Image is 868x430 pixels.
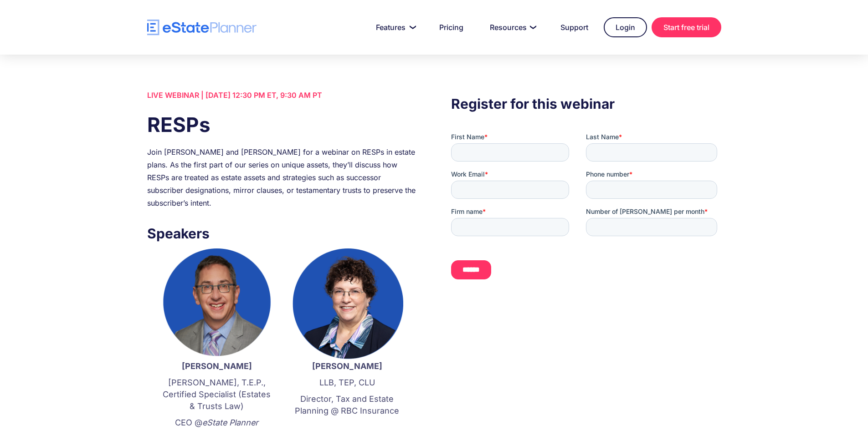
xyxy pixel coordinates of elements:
h3: Register for this webinar [451,93,721,114]
p: Director, Tax and Estate Planning @ RBC Insurance [291,393,403,417]
div: LIVE WEBINAR | [DATE] 12:30 PM ET, 9:30 AM PT [147,89,417,101]
h3: Speakers [147,223,417,244]
iframe: Form 0 [451,132,721,295]
a: Login [604,17,647,37]
p: [PERSON_NAME], T.E.P., Certified Specialist (Estates & Trusts Law) [161,377,273,412]
a: Resources [479,18,545,36]
strong: [PERSON_NAME] [182,361,252,371]
a: Pricing [428,18,474,36]
p: LLB, TEP, CLU [291,377,403,389]
div: Join [PERSON_NAME] and [PERSON_NAME] for a webinar on RESPs in estate plans. As the first part of... [147,146,417,209]
a: home [147,20,257,35]
a: Start free trial [652,17,721,37]
a: Support [550,18,599,36]
p: CEO @ [161,417,273,429]
a: Features [365,18,424,36]
strong: [PERSON_NAME] [312,361,382,371]
em: eState Planner [202,418,258,427]
h1: RESPs [147,111,417,139]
